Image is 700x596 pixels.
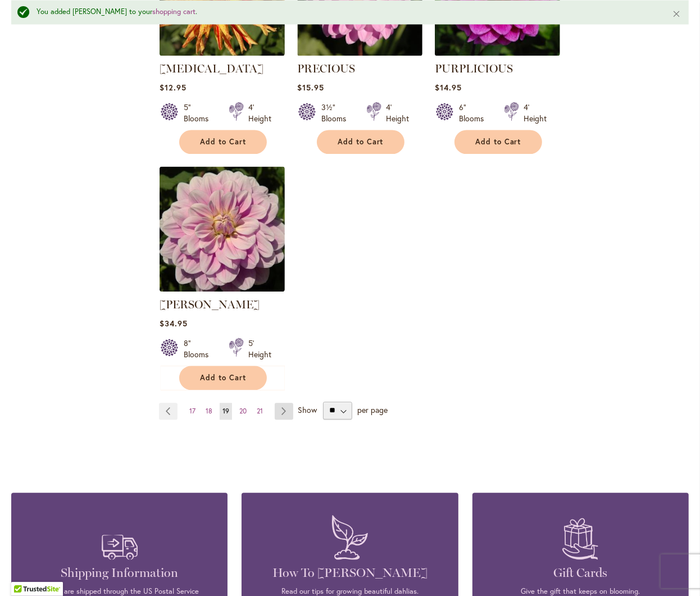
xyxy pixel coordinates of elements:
[206,407,212,415] span: 18
[179,366,267,390] button: Add to Cart
[321,102,353,124] div: 3½" Blooms
[160,166,285,292] img: Randi Dawn
[386,102,409,124] div: 4' Height
[237,403,249,420] a: 20
[435,62,513,75] a: PURPLICIOUS
[28,565,211,581] h4: Shipping Information
[189,407,196,415] span: 17
[435,47,560,58] a: PURPLICIOUS
[37,7,655,17] div: You added [PERSON_NAME] to your .
[297,82,324,93] span: $15.95
[524,102,547,124] div: 4' Height
[222,407,229,415] span: 19
[184,338,215,360] div: 8" Blooms
[239,407,247,415] span: 20
[187,403,198,420] a: 17
[258,565,441,581] h4: How To [PERSON_NAME]
[297,62,355,75] a: PRECIOUS
[8,556,40,588] iframe: Launch Accessibility Center
[475,137,521,147] span: Add to Cart
[160,47,285,58] a: POPPERS
[454,130,542,154] button: Add to Cart
[184,102,215,124] div: 5" Blooms
[200,137,246,147] span: Add to Cart
[297,47,422,58] a: PRECIOUS
[257,407,263,415] span: 21
[435,82,462,93] span: $14.95
[152,7,196,16] a: shopping cart
[200,373,246,383] span: Add to Cart
[160,283,285,294] a: Randi Dawn
[489,565,672,581] h4: Gift Cards
[357,404,388,415] span: per page
[160,62,263,75] a: [MEDICAL_DATA]
[459,102,490,124] div: 6" Blooms
[160,318,188,329] span: $34.95
[203,403,215,420] a: 18
[248,102,271,124] div: 4' Height
[317,130,404,154] button: Add to Cart
[338,137,384,147] span: Add to Cart
[160,298,260,311] a: [PERSON_NAME]
[254,403,266,420] a: 21
[248,338,271,360] div: 5' Height
[298,404,317,415] span: Show
[160,82,187,93] span: $12.95
[179,130,267,154] button: Add to Cart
